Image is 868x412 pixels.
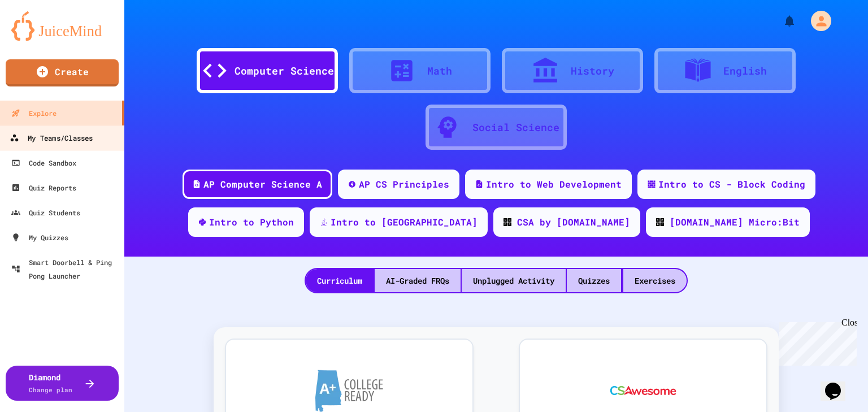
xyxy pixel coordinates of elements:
div: Smart Doorbell & Ping Pong Launcher [11,255,120,283]
img: logo-orange.svg [11,11,113,41]
div: Intro to CS - Block Coding [658,177,805,191]
div: Chat with us now!Close [5,5,78,72]
div: Intro to Web Development [486,177,622,191]
button: DiamondChange plan [6,366,119,401]
div: Intro to Python [209,215,294,229]
div: AP Computer Science A [203,177,322,191]
div: Curriculum [306,269,374,292]
div: AI-Graded FRQs [375,269,461,292]
div: [DOMAIN_NAME] Micro:Bit [670,215,800,229]
div: Unplugged Activity [462,269,566,292]
div: My Quizzes [11,231,68,244]
iframe: chat widget [774,318,857,366]
img: CODE_logo_RGB.png [504,218,511,226]
div: History [571,63,614,79]
span: Change plan [29,385,72,394]
div: English [723,63,767,79]
div: Social Science [472,120,559,135]
div: Intro to [GEOGRAPHIC_DATA] [331,215,478,229]
div: Quiz Reports [11,181,76,194]
div: Code Sandbox [11,156,76,170]
div: Exercises [623,269,687,292]
div: Diamond [29,371,72,395]
a: Create [6,59,119,86]
div: My Teams/Classes [10,131,93,145]
img: A+ College Ready [315,370,383,412]
div: Quiz Students [11,206,80,219]
img: CODE_logo_RGB.png [656,218,664,226]
div: My Notifications [762,11,799,31]
div: AP CS Principles [359,177,449,191]
div: CSA by [DOMAIN_NAME] [517,215,630,229]
div: Quizzes [567,269,621,292]
div: Math [427,63,452,79]
div: Computer Science [235,63,334,79]
iframe: chat widget [821,367,857,401]
div: My Account [799,8,834,34]
div: Explore [11,106,57,120]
